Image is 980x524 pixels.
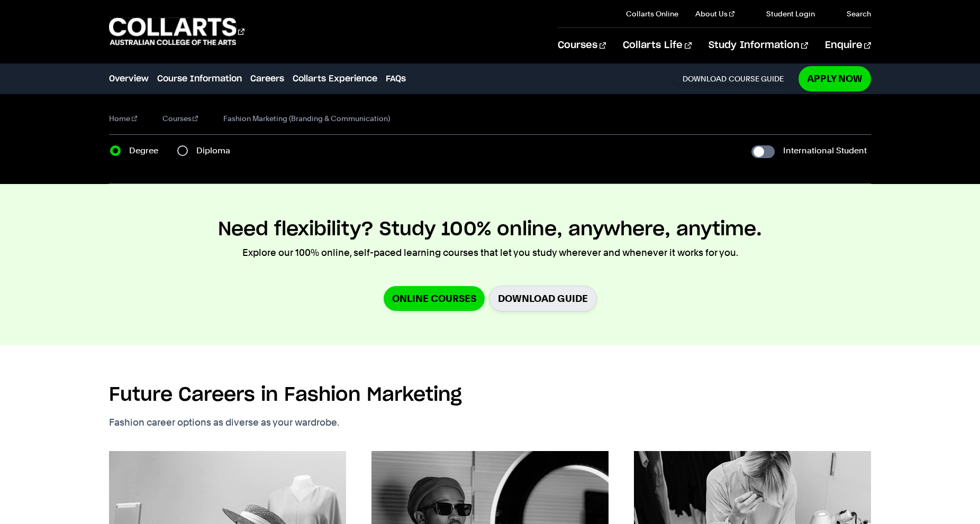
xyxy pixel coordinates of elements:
a: Download Guide [489,286,597,311]
a: Apply Now [798,66,871,91]
span: Download [683,74,727,84]
p: Fashion career options as diverse as your wardrobe. [109,415,387,430]
a: Overview [109,72,149,85]
h2: Need flexibility? Study 100% online, anywhere, anytime. [218,218,762,241]
a: Home [109,111,137,126]
a: Enquire [825,28,871,63]
p: Explore our 100% online, self-paced learning courses that let you study wherever and whenever it ... [242,245,738,260]
a: Courses [162,111,198,126]
a: DownloadCourse Guide [673,74,792,84]
a: Careers [250,72,284,85]
label: Diploma [196,143,237,158]
a: Online Courses [384,286,485,311]
a: Student Login [751,8,815,19]
span: Fashion Marketing (Branding & Communication) [223,111,390,126]
a: Search [832,8,871,19]
a: Collarts Life [623,28,691,63]
a: About Us [695,8,734,19]
label: International Student [783,143,867,158]
a: Collarts Online [626,8,678,19]
a: Collarts Experience [293,72,377,85]
h2: Future Careers in Fashion Marketing [109,383,462,407]
label: Degree [129,143,165,158]
a: Study Information [709,28,808,63]
a: FAQs [386,72,406,85]
a: Courses [558,28,606,63]
a: Course Information [157,72,242,85]
div: Go to homepage [109,16,244,47]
